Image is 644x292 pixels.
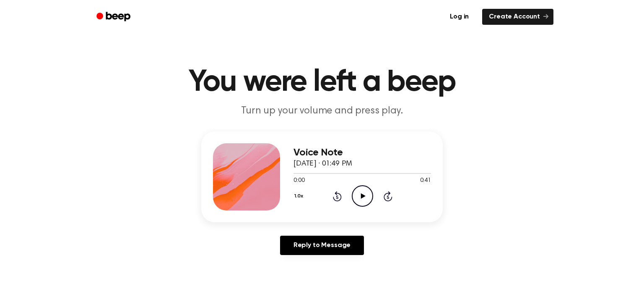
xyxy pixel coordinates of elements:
p: Turn up your volume and press play. [161,104,483,118]
span: [DATE] · 01:49 PM [293,160,352,168]
a: Log in [441,7,477,26]
a: Reply to Message [280,236,364,255]
span: 0:41 [420,176,431,185]
a: Create Account [482,9,553,25]
button: 1.0x [293,189,306,203]
h1: You were left a beep [107,67,537,97]
h3: Voice Note [293,147,431,158]
span: 0:00 [293,176,304,185]
a: Beep [91,9,138,25]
